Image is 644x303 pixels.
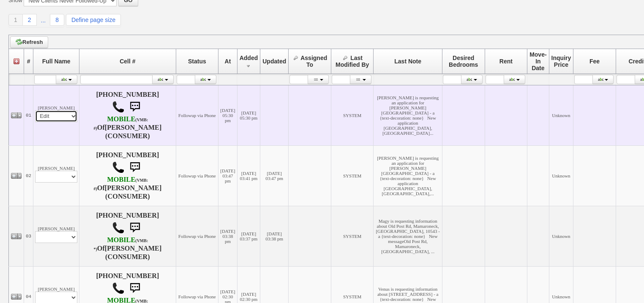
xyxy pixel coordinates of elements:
td: 01 [24,85,33,146]
a: Define page size [66,14,121,26]
td: 03 [24,206,33,267]
span: Added [240,55,258,61]
td: [PERSON_NAME] is requesting an application for [PERSON_NAME][GEOGRAPHIC_DATA] - a {text-decoratio... [374,85,442,146]
td: Followup via Phone [176,85,218,146]
td: [DATE] 05:30 pm [237,85,260,146]
b: Verizon Wireless [93,236,148,252]
td: 02 [24,146,33,206]
b: [PERSON_NAME] [105,245,162,252]
img: call.png [112,161,125,174]
td: [PERSON_NAME] [33,206,79,267]
span: Move-In Date [529,51,546,71]
a: ... [37,15,50,26]
span: Fee [589,58,600,65]
td: [DATE] 05:30 pm [218,85,237,146]
b: T-Mobile USA, Inc. [93,115,148,131]
span: Desired Bedrooms [449,55,478,68]
a: 1 [8,14,23,26]
span: Inquiry Price [551,55,571,68]
a: 2 [23,14,37,26]
td: Followup via Phone [176,146,218,206]
span: Assigned To [300,55,327,68]
td: [DATE] 03:38 pm [218,206,237,267]
td: Unknown [549,206,573,267]
b: [PERSON_NAME] [105,184,162,192]
td: Magy is requesting information about Old Post Rd, Mamaroneck, [GEOGRAPHIC_DATA], 10543 - a {text-... [374,206,442,267]
img: call.png [112,282,125,295]
h4: [PHONE_NUMBER] Of (CONSUMER) [81,151,174,200]
td: SYSTEM [331,85,374,146]
td: [DATE] 03:38 pm [260,206,289,267]
td: SYSTEM [331,146,374,206]
span: Last Modified By [336,55,369,68]
font: MOBILE [107,236,135,244]
img: call.png [112,101,125,113]
td: [DATE] 03:47 pm [218,146,237,206]
span: Last Note [394,58,421,65]
td: [DATE] 03:37 pm [237,206,260,267]
img: call.png [112,221,125,234]
span: Updated [262,58,286,65]
font: MOBILE [107,115,135,123]
th: # [24,49,33,74]
a: Refresh [10,36,48,48]
td: [PERSON_NAME] [33,85,79,146]
a: 8 [50,14,64,26]
td: [PERSON_NAME] is requesting an application for [PERSON_NAME][GEOGRAPHIC_DATA] - a {text-decoratio... [374,146,442,206]
span: Status [188,58,206,65]
img: sms.png [126,98,143,115]
img: sms.png [126,159,143,176]
td: Unknown [549,146,573,206]
span: At [225,58,231,65]
h4: [PHONE_NUMBER] Of (CONSUMER) [81,91,174,140]
td: [DATE] 03:47 pm [260,146,289,206]
td: SYSTEM [331,206,374,267]
td: [PERSON_NAME] [33,146,79,206]
span: Full Name [42,58,71,65]
span: Rent [499,58,513,65]
img: sms.png [126,219,143,236]
h4: [PHONE_NUMBER] Of (CONSUMER) [81,212,174,261]
img: sms.png [126,280,143,297]
b: [PERSON_NAME] [105,124,162,131]
td: Unknown [549,85,573,146]
span: Cell # [120,58,135,65]
b: T-Mobile USA, Inc. [93,176,148,192]
font: MOBILE [107,176,135,183]
td: Followup via Phone [176,206,218,267]
td: [DATE] 03:41 pm [237,146,260,206]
